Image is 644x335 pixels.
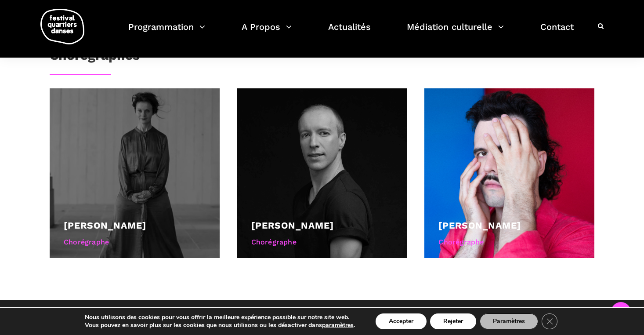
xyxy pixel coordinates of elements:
div: Chorégraphe [64,237,206,248]
a: Actualités [328,19,371,45]
div: Chorégraphe [438,237,580,248]
a: [PERSON_NAME] [438,220,521,231]
p: Nous utilisons des cookies pour vous offrir la meilleure expérience possible sur notre site web. [85,313,355,321]
h3: Chorégraphes [50,47,140,69]
button: Accepter [376,313,427,329]
button: Rejeter [430,313,476,329]
div: Chorégraphe [251,237,393,248]
button: paramètres [322,321,354,329]
a: [PERSON_NAME] [251,220,334,231]
p: Vous pouvez en savoir plus sur les cookies que nous utilisons ou les désactiver dans . [85,321,355,329]
a: Programmation [128,19,205,45]
a: Médiation culturelle [407,19,504,45]
a: Contact [540,19,574,45]
button: Close GDPR Cookie Banner [542,313,557,329]
a: A Propos [242,19,292,45]
a: [PERSON_NAME] [64,220,146,231]
button: Paramètres [480,313,538,329]
img: logo-fqd-med [40,9,84,44]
